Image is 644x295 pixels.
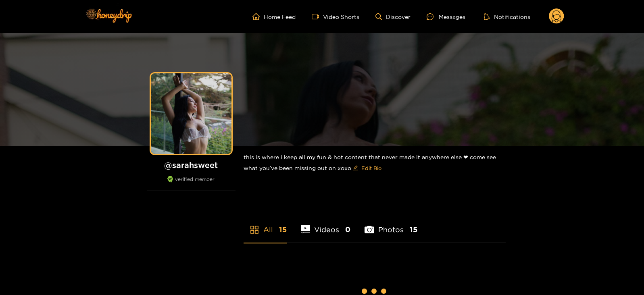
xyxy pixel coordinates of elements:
a: Video Shorts [312,13,359,20]
span: appstore [250,225,259,235]
span: 15 [410,224,417,235]
span: 0 [345,224,350,235]
button: editEdit Bio [351,162,383,175]
a: Home Feed [252,13,296,20]
div: verified member [147,176,236,191]
span: video-camera [312,13,323,20]
span: edit [353,165,358,171]
button: Notifications [481,12,533,21]
a: Discover [375,13,411,20]
span: 15 [279,224,287,235]
span: Edit Bio [361,164,381,172]
span: home [252,13,264,20]
li: Photos [365,206,417,243]
li: Videos [301,206,351,243]
li: All [244,206,287,243]
h1: @ sarahsweet [147,160,236,170]
div: this is where i keep all my fun & hot content that never made it anywhere else ❤︎︎ come see what ... [244,146,506,181]
div: Messages [427,12,465,21]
